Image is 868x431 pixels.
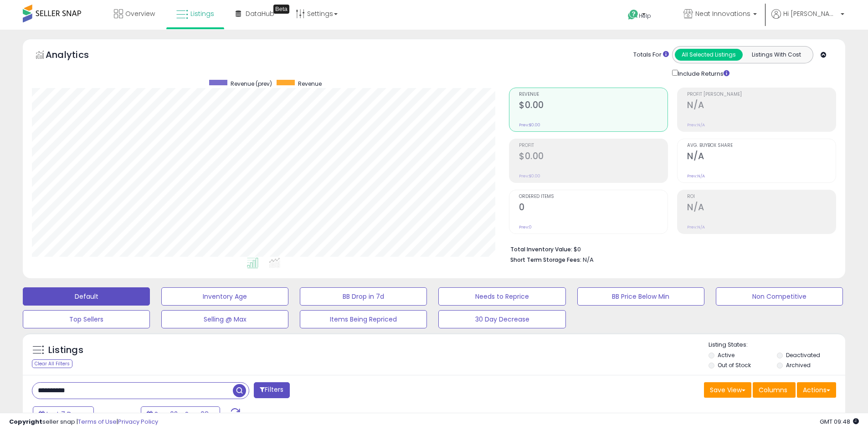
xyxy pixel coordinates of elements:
[621,2,669,30] a: Help
[704,382,751,398] button: Save View
[190,9,214,18] span: Listings
[300,287,427,306] button: BB Drop in 7d
[519,173,540,179] small: Prev: $0.00
[9,417,42,426] strong: Copyright
[753,382,796,398] button: Columns
[687,100,836,112] h2: N/A
[154,410,209,419] span: Sep-02 - Sep-08
[786,351,820,359] label: Deactivated
[438,287,565,306] button: Needs to Reprice
[709,341,845,349] p: Listing States:
[639,12,651,20] span: Help
[627,9,639,21] i: Get Help
[687,151,836,163] h2: N/A
[231,80,272,88] span: Revenue (prev)
[519,100,668,112] h2: $0.00
[716,287,843,306] button: Non Competitive
[797,382,836,398] button: Actions
[675,49,743,61] button: All Selected Listings
[687,122,705,128] small: Prev: N/A
[9,418,158,426] div: seller snap | |
[95,410,137,419] span: Compared to:
[118,417,158,426] a: Privacy Policy
[23,310,150,328] button: Top Sellers
[687,173,705,179] small: Prev: N/A
[32,359,72,368] div: Clear All Filters
[759,385,787,395] span: Columns
[718,361,751,369] label: Out of Stock
[687,194,836,199] span: ROI
[46,48,107,63] h5: Analytics
[161,287,288,306] button: Inventory Age
[125,9,155,18] span: Overview
[519,194,668,199] span: Ordered Items
[519,92,668,97] span: Revenue
[23,287,150,306] button: Default
[519,143,668,148] span: Profit
[33,406,94,422] button: Last 7 Days
[687,143,836,148] span: Avg. Buybox Share
[78,417,117,426] a: Terms of Use
[510,245,572,253] b: Total Inventory Value:
[583,255,594,264] span: N/A
[687,224,705,230] small: Prev: N/A
[577,287,704,306] button: BB Price Below Min
[771,9,844,30] a: Hi [PERSON_NAME]
[687,92,836,97] span: Profit [PERSON_NAME]
[519,122,540,128] small: Prev: $0.00
[161,310,288,328] button: Selling @ Max
[695,9,750,18] span: Neat Innovations
[718,351,734,359] label: Active
[519,202,668,214] h2: 0
[665,68,740,78] div: Include Returns
[48,344,83,357] h5: Listings
[687,202,836,214] h2: N/A
[300,310,427,328] button: Items Being Repriced
[254,382,289,398] button: Filters
[298,80,322,88] span: Revenue
[510,243,829,254] li: $0
[46,410,82,419] span: Last 7 Days
[742,49,810,61] button: Listings With Cost
[820,417,859,426] span: 2025-09-16 09:48 GMT
[633,51,669,59] div: Totals For
[786,361,811,369] label: Archived
[438,310,565,328] button: 30 Day Decrease
[141,406,220,422] button: Sep-02 - Sep-08
[246,9,274,18] span: DataHub
[783,9,838,18] span: Hi [PERSON_NAME]
[510,256,581,264] b: Short Term Storage Fees:
[519,224,532,230] small: Prev: 0
[519,151,668,163] h2: $0.00
[273,5,289,14] div: Tooltip anchor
